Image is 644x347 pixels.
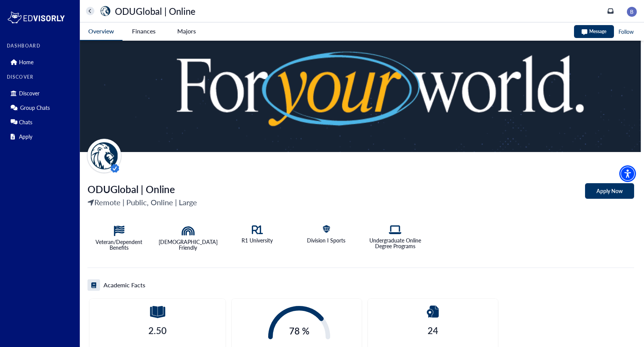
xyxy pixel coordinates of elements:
p: [DEMOGRAPHIC_DATA] Friendly [157,239,220,250]
button: home [86,7,94,15]
p: Undergraduate Online Degree Programs [364,238,427,249]
p: Home [19,59,33,65]
img: image [627,7,637,17]
div: Group Chats [7,101,75,114]
img: universityName [87,139,121,173]
p: Division I Sports [307,238,345,243]
img: Text graphic featuring the phrase "For your world" with "your" highlighted in orange and surround... [80,41,644,152]
span: ODUGlobal | Online [87,182,175,196]
p: Discover [19,90,40,97]
label: DISCOVER [7,74,75,80]
span: 78 % [268,325,330,337]
div: Chats [7,116,75,128]
button: Overview [80,22,122,41]
div: Accessibility Menu [619,165,636,182]
button: Majors [165,22,208,40]
p: ODUGlobal | Online [115,7,196,15]
img: universityName [99,5,111,17]
button: Message [574,25,614,38]
p: Apply [19,133,32,140]
button: Finances [122,22,165,40]
label: DASHBOARD [7,43,75,49]
button: Apply Now [585,183,634,199]
a: inbox [607,8,614,14]
p: R1 University [242,238,273,243]
img: logo [7,10,65,25]
div: Apply [7,130,75,143]
p: Remote | Public, Online | Large [87,196,197,208]
button: Follow [618,27,634,36]
h4: 2.50 [148,325,167,336]
div: Discover [7,87,75,99]
p: Chats [19,119,32,125]
div: Home [7,56,75,68]
h4: 24 [428,325,438,336]
p: Veteran/Dependent Benefits [87,239,151,250]
h5: Academic Facts [103,281,145,289]
p: Group Chats [20,105,50,111]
